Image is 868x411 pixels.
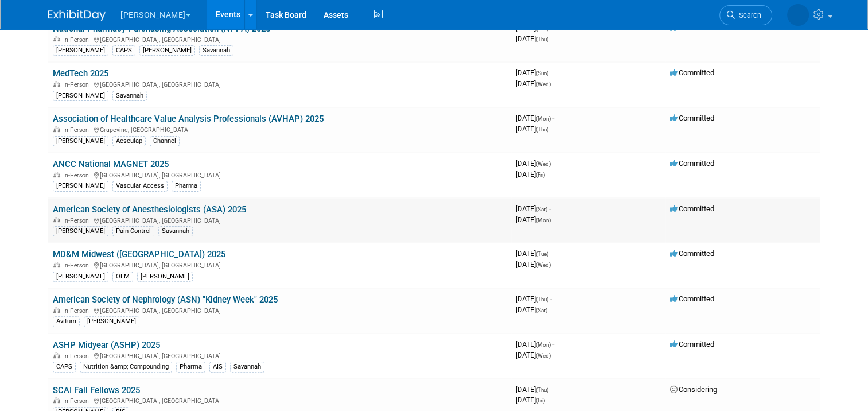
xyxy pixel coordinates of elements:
span: (Sat) [536,307,547,313]
div: [PERSON_NAME] [53,226,108,236]
div: [GEOGRAPHIC_DATA], [GEOGRAPHIC_DATA] [53,396,507,405]
span: In-Person [63,126,92,134]
div: [GEOGRAPHIC_DATA], [GEOGRAPHIC_DATA] [53,260,507,269]
div: CAPS [112,45,135,56]
a: SCAI Fall Fellows 2025 [53,385,140,396]
div: [PERSON_NAME] [53,45,108,56]
span: In-Person [63,172,92,179]
span: [DATE] [516,215,551,224]
span: Committed [670,340,714,348]
a: National Pharmacy Purchasing Association (NPPA) 2025 [53,24,270,34]
span: [DATE] [516,340,554,348]
div: Savannah [158,226,193,236]
span: - [552,114,554,122]
a: ASHP Midyear (ASHP) 2025 [53,340,160,350]
a: MedTech 2025 [53,68,108,79]
span: In-Person [63,36,92,44]
div: [GEOGRAPHIC_DATA], [GEOGRAPHIC_DATA] [53,79,507,88]
div: [PERSON_NAME] [53,181,108,191]
span: (Thu) [536,387,548,393]
div: [GEOGRAPHIC_DATA], [GEOGRAPHIC_DATA] [53,34,507,44]
div: Savannah [199,45,233,56]
span: (Thu) [536,36,548,42]
span: (Wed) [536,262,551,268]
span: - [550,24,552,32]
img: In-Person Event [53,126,60,132]
span: (Thu) [536,296,548,303]
div: Pharma [176,362,205,372]
span: (Thu) [536,126,548,133]
div: [PERSON_NAME] [139,45,195,56]
a: Search [719,5,772,25]
div: Grapevine, [GEOGRAPHIC_DATA] [53,125,507,134]
span: [DATE] [516,385,552,394]
div: [GEOGRAPHIC_DATA], [GEOGRAPHIC_DATA] [53,170,507,179]
div: Avitum [53,316,80,327]
span: [DATE] [516,125,548,133]
img: In-Person Event [53,81,60,87]
span: [DATE] [516,24,552,32]
span: [DATE] [516,351,551,359]
a: Association of Healthcare Value Analysis Professionals (AVHAP) 2025 [53,114,324,124]
img: In-Person Event [53,397,60,403]
div: [PERSON_NAME] [53,136,108,146]
img: ExhibitDay [48,10,106,21]
div: [PERSON_NAME] [84,316,139,327]
div: OEM [112,272,133,282]
span: (Sat) [536,206,547,212]
span: - [550,294,552,303]
span: (Sun) [536,70,548,76]
span: Committed [670,159,714,168]
span: Committed [670,114,714,122]
div: Aesculap [112,136,146,146]
span: Committed [670,204,714,213]
span: [DATE] [516,204,551,213]
span: (Wed) [536,352,551,359]
span: (Fri) [536,172,545,178]
div: Pain Control [112,226,154,236]
img: In-Person Event [53,217,60,223]
span: In-Person [63,352,92,360]
span: In-Person [63,217,92,224]
div: [PERSON_NAME] [53,272,108,282]
div: Savannah [112,91,147,101]
span: - [550,249,552,258]
img: In-Person Event [53,172,60,177]
img: In-Person Event [53,36,60,42]
span: [DATE] [516,294,552,303]
span: [DATE] [516,170,545,179]
span: Committed [670,249,714,258]
span: In-Person [63,397,92,405]
span: [DATE] [516,114,554,122]
span: - [549,204,551,213]
span: Committed [670,294,714,303]
span: In-Person [63,262,92,269]
span: Committed [670,24,714,32]
img: Savannah Jones [787,4,809,26]
span: (Tue) [536,25,548,32]
span: [DATE] [516,260,551,269]
a: ANCC National MAGNET 2025 [53,159,169,169]
div: [GEOGRAPHIC_DATA], [GEOGRAPHIC_DATA] [53,351,507,360]
div: Channel [150,136,180,146]
span: - [550,68,552,77]
span: (Mon) [536,115,551,122]
span: Committed [670,68,714,77]
span: (Wed) [536,161,551,167]
span: (Mon) [536,342,551,348]
span: (Fri) [536,397,545,404]
div: [PERSON_NAME] [53,91,108,101]
div: Pharma [172,181,201,191]
a: American Society of Nephrology (ASN) "Kidney Week" 2025 [53,294,278,305]
span: (Tue) [536,251,548,257]
span: [DATE] [516,249,552,258]
span: - [552,159,554,168]
span: - [550,385,552,394]
span: Considering [670,385,717,394]
div: Nutrition &amp; Compounding [80,362,172,372]
a: MD&M Midwest ([GEOGRAPHIC_DATA]) 2025 [53,249,225,259]
span: (Mon) [536,217,551,223]
span: [DATE] [516,396,545,404]
span: [DATE] [516,34,548,43]
img: In-Person Event [53,352,60,358]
